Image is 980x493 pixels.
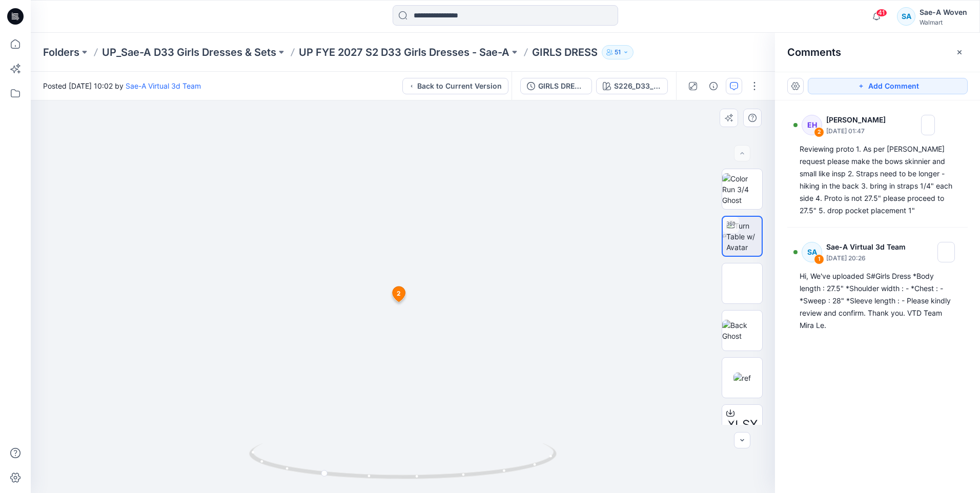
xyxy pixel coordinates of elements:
[402,78,508,94] button: Back to Current Version
[826,114,892,126] p: [PERSON_NAME]
[602,45,634,59] button: 51
[126,81,201,90] a: Sae-A Virtual 3d Team
[538,80,585,92] div: GIRLS DRESS_FULL COLORWAYS
[520,78,592,94] button: GIRLS DRESS_FULL COLORWAYS
[814,254,824,264] div: 1
[800,270,955,332] div: Hi, We've uploaded S#Girls Dress *Body length : 27.5" *Shoulder width : - *Chest : - *Sweep : 28"...
[596,78,668,94] button: S226_D33_WN_AOP_23
[615,47,621,58] p: 51
[808,78,968,94] button: Add Comment
[727,416,758,434] span: XLSX
[733,373,751,383] img: ref
[826,241,909,253] p: Sae-A Virtual 3d Team
[532,45,598,59] p: GIRLS DRESS
[897,7,915,26] div: SA
[920,6,967,18] div: Sae-A Woven
[299,45,509,59] a: UP FYE 2027 S2 D33 Girls Dresses - Sae-A
[876,9,887,17] span: 41
[705,78,722,94] button: Details
[787,46,841,58] h2: Comments
[920,18,967,26] div: Walmart
[614,80,661,92] div: S226_D33_WN_AOP_23
[43,45,79,59] a: Folders
[800,143,955,217] div: Reviewing proto 1. As per [PERSON_NAME] request please make the bows skinnier and small like insp...
[826,126,892,136] p: [DATE] 01:47
[722,173,762,206] img: Color Run 3/4 Ghost
[102,45,276,59] a: UP_Sae-A D33 Girls Dresses & Sets
[726,220,762,253] img: Turn Table w/ Avatar
[814,127,824,137] div: 2
[802,115,822,135] div: EH
[826,253,909,263] p: [DATE] 20:26
[722,320,762,341] img: Back Ghost
[43,80,201,91] span: Posted [DATE] 10:02 by
[802,242,822,262] div: SA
